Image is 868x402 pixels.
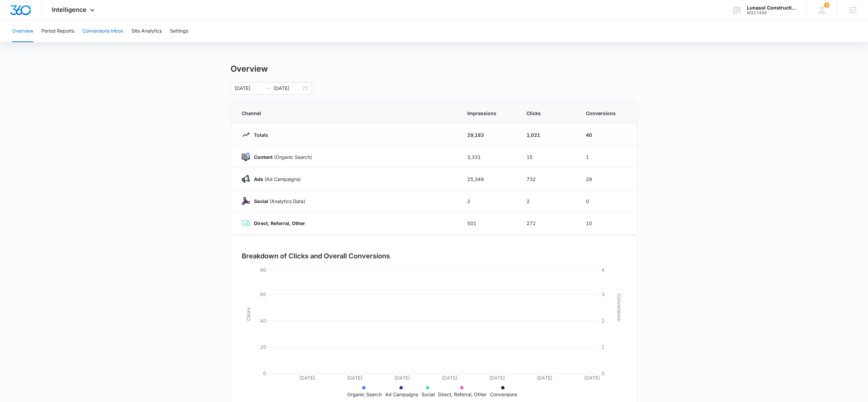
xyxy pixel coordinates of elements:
div: Domain Overview [26,40,61,44]
div: Keywords by Traffic [75,40,114,44]
div: Domain: [DOMAIN_NAME] [18,18,75,23]
button: Conversions Inbox [82,20,123,42]
h1: Overview [231,64,268,74]
p: (Ad Campaigns) [250,176,301,183]
span: 5 [824,2,829,8]
tspan: 80 [260,267,266,273]
tspan: [DATE] [347,375,362,381]
td: 40 [578,124,637,146]
td: 25,349 [459,168,518,190]
tspan: Clicks [245,308,251,321]
td: 15 [518,146,578,168]
img: website_grey.svg [11,18,16,23]
span: Channel [242,110,451,117]
tspan: [DATE] [394,375,410,381]
tspan: 0 [263,370,266,376]
tspan: [DATE] [537,375,552,381]
tspan: 20 [260,344,266,350]
td: 2 [518,190,578,212]
img: Content [242,153,250,161]
td: 29,183 [459,124,518,146]
td: 10 [578,212,637,234]
span: swap-right [265,86,271,91]
h3: Breakdown of Clicks and Overall Conversions [242,251,390,261]
span: Conversions [586,110,626,117]
tspan: 0 [601,370,605,376]
button: Settings [170,20,188,42]
td: 1,021 [518,124,578,146]
img: Social [242,197,250,205]
input: Start date [235,85,263,92]
p: (Organic Search) [250,153,312,161]
p: Organic Search [347,391,382,398]
tspan: 1 [601,344,605,350]
strong: Content [254,154,273,160]
td: 2 [459,190,518,212]
td: 3,331 [459,146,518,168]
p: Direct, Referral, Other [438,391,487,398]
strong: Direct, Referral, Other [254,220,305,226]
td: 29 [578,168,637,190]
tspan: 2 [601,318,605,324]
p: (Analytics Data) [250,198,305,205]
td: 1 [578,146,637,168]
img: tab_keywords_by_traffic_grey.svg [67,39,73,45]
td: 0 [578,190,637,212]
span: Intelligence [52,6,86,13]
span: to [265,86,271,91]
img: tab_domain_overview_orange.svg [18,39,24,45]
tspan: [DATE] [584,375,600,381]
button: Overview [12,20,33,42]
div: v 4.0.25 [19,11,33,16]
img: Ads [242,175,250,183]
tspan: [DATE] [489,375,505,381]
div: account name [747,5,796,11]
td: 501 [459,212,518,234]
td: 272 [518,212,578,234]
img: logo_orange.svg [11,11,16,16]
tspan: 4 [601,267,605,273]
p: Ad Campaigns [385,391,418,398]
td: 732 [518,168,578,190]
p: Conversions [490,391,517,398]
tspan: [DATE] [442,375,457,381]
p: Totals [250,131,268,139]
button: Period Reports [41,20,74,42]
p: Social [421,391,435,398]
span: Clicks [527,110,570,117]
input: End date [274,85,302,92]
strong: Ads [254,176,263,182]
tspan: [DATE] [299,375,315,381]
tspan: 40 [260,318,266,324]
div: notifications count [824,2,829,8]
div: account id [747,11,796,15]
tspan: 3 [601,291,605,297]
strong: Social [254,198,268,204]
button: Site Analytics [132,20,162,42]
span: Impressions [467,110,510,117]
tspan: 60 [260,291,266,297]
tspan: Conversions [616,294,622,321]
